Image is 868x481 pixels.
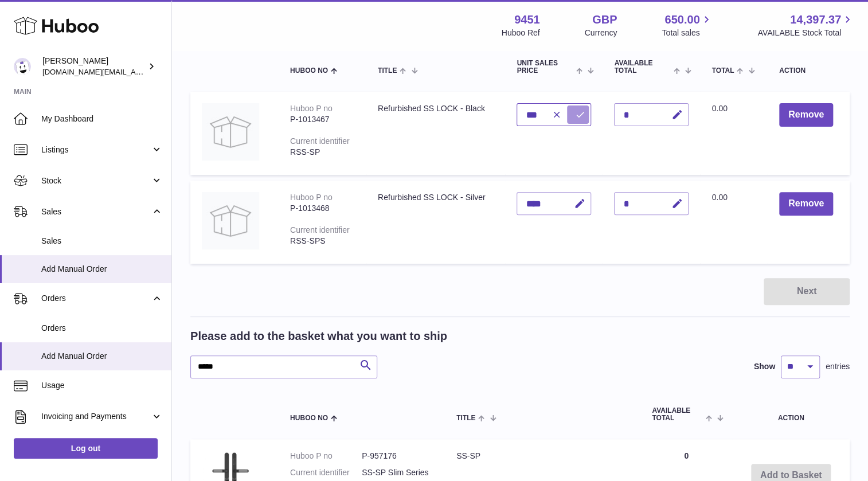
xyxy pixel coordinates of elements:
span: AVAILABLE Total [652,407,703,422]
div: Huboo P no [290,104,333,113]
span: 650.00 [664,12,699,28]
span: Add Manual Order [41,351,163,362]
strong: 9451 [514,12,540,28]
a: Log out [14,438,158,459]
img: Refurbished SS LOCK - Silver [202,192,259,249]
span: 0.00 [711,193,727,202]
span: Total [711,67,734,75]
img: amir.ch@gmail.com [14,58,31,75]
img: Refurbished SS LOCK - Black [202,103,259,161]
div: Current identifier [290,225,350,234]
div: RSS-SP [290,147,355,158]
span: Huboo no [290,414,328,422]
span: Listings [41,144,151,155]
span: My Dashboard [41,114,163,124]
span: Total sales [662,28,713,38]
span: Sales [41,236,163,247]
span: AVAILABLE Total [614,60,671,75]
span: entries [826,361,850,372]
span: Title [456,414,475,422]
span: Usage [41,380,163,391]
div: P-1013467 [290,114,355,125]
div: Huboo P no [290,193,333,202]
span: 14,397.37 [790,12,841,28]
div: RSS-SPS [290,236,355,247]
td: Refurbished SS LOCK - Silver [366,181,505,264]
span: AVAILABLE Stock Total [757,28,854,38]
button: Remove [779,192,833,216]
div: Huboo Ref [502,28,540,38]
span: [DOMAIN_NAME][EMAIL_ADDRESS][DOMAIN_NAME] [42,67,228,76]
span: Stock [41,175,151,186]
span: Unit Sales Price [517,60,573,75]
span: Sales [41,206,151,217]
span: Title [378,67,397,75]
div: P-1013468 [290,203,355,214]
a: 650.00 Total sales [662,12,713,38]
span: Orders [41,323,163,334]
dt: Huboo P no [290,451,362,462]
span: 0.00 [711,104,727,113]
div: Currency [585,28,617,38]
a: 14,397.37 AVAILABLE Stock Total [757,12,854,38]
h2: Please add to the basket what you want to ship [190,329,447,344]
div: [PERSON_NAME] [42,56,146,77]
div: Current identifier [290,136,350,146]
span: Invoicing and Payments [41,411,151,422]
span: Orders [41,293,151,304]
span: Huboo no [290,67,328,75]
dd: P-957176 [362,451,433,462]
th: Action [732,396,850,433]
dt: Current identifier [290,467,362,478]
div: Action [779,67,838,75]
dd: SS-SP Slim Series [362,467,433,478]
button: Remove [779,103,833,127]
span: Add Manual Order [41,264,163,275]
label: Show [754,361,775,372]
td: Refurbished SS LOCK - Black [366,92,505,175]
strong: GBP [592,12,617,28]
